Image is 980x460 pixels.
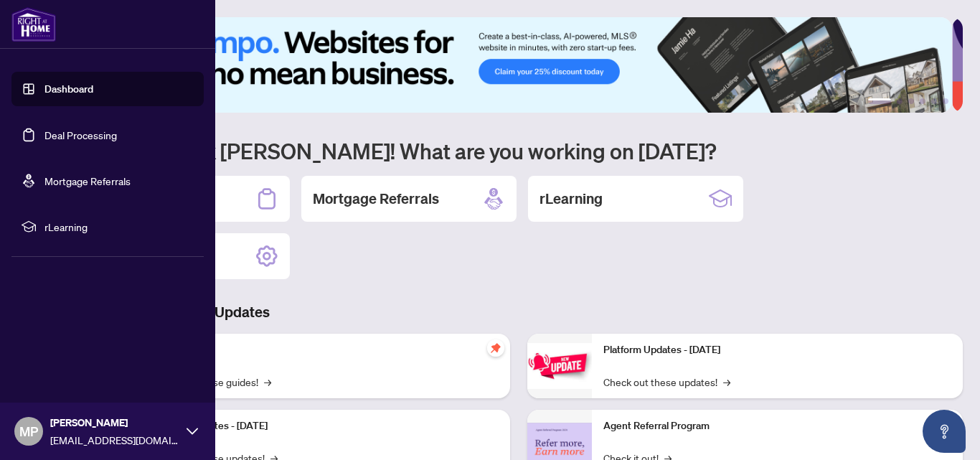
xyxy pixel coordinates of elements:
a: Dashboard [44,83,93,95]
span: [PERSON_NAME] [50,415,179,431]
img: Slide 0 [75,17,952,113]
button: 4 [920,98,925,104]
button: 6 [943,98,948,104]
a: Check out these updates!→ [603,374,730,390]
h3: Brokerage & Industry Updates [75,302,963,322]
span: → [264,374,271,390]
span: MP [19,421,38,441]
span: → [723,374,730,390]
p: Agent Referral Program [603,418,951,434]
a: Mortgage Referrals [44,174,131,187]
button: 3 [908,98,914,104]
a: Deal Processing [44,128,117,141]
button: 5 [931,98,937,104]
p: Platform Updates - [DATE] [603,342,951,358]
span: rLearning [44,219,194,235]
button: 2 [897,98,903,104]
h2: Mortgage Referrals [313,189,439,209]
p: Platform Updates - [DATE] [151,418,499,434]
p: Self-Help [151,342,499,358]
img: logo [11,7,56,42]
h2: rLearning [540,189,603,209]
img: Platform Updates - June 23, 2025 [527,343,592,388]
h1: Welcome back [PERSON_NAME]! What are you working on [DATE]? [75,137,963,164]
button: 1 [868,98,891,104]
span: [EMAIL_ADDRESS][DOMAIN_NAME] [50,432,179,448]
span: pushpin [487,339,504,357]
button: Open asap [923,410,966,453]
